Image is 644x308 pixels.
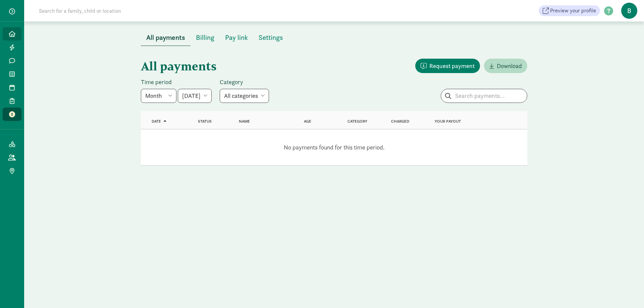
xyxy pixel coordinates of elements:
[610,276,644,308] iframe: Chat Widget
[539,5,600,16] a: Preview your profile
[435,119,461,124] a: Your payout
[220,78,269,86] label: Category
[259,32,283,43] span: Settings
[497,61,522,70] span: Download
[484,59,527,73] a: Download
[198,119,212,124] a: Status
[191,34,220,42] a: Billing
[441,89,527,103] input: Search payments...
[35,4,223,17] input: Search for a family, child or location
[253,29,288,46] button: Settings
[239,119,250,124] a: Name
[141,34,191,42] a: All payments
[550,7,596,15] span: Preview your profile
[141,54,333,78] h1: All payments
[141,129,527,165] div: No payments found for this time period.
[220,29,253,46] button: Pay link
[152,119,161,124] span: Date
[621,3,637,19] span: B
[141,29,191,46] button: All payments
[347,119,367,124] a: Category
[191,29,220,46] button: Billing
[152,119,166,124] a: Date
[304,119,311,124] a: Age
[415,59,480,73] button: Request payment
[253,34,288,42] a: Settings
[391,119,409,124] a: Charged
[429,61,475,70] span: Request payment
[220,34,253,42] a: Pay link
[141,78,212,86] label: Time period
[196,32,214,43] span: Billing
[225,32,248,43] span: Pay link
[146,32,185,43] span: All payments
